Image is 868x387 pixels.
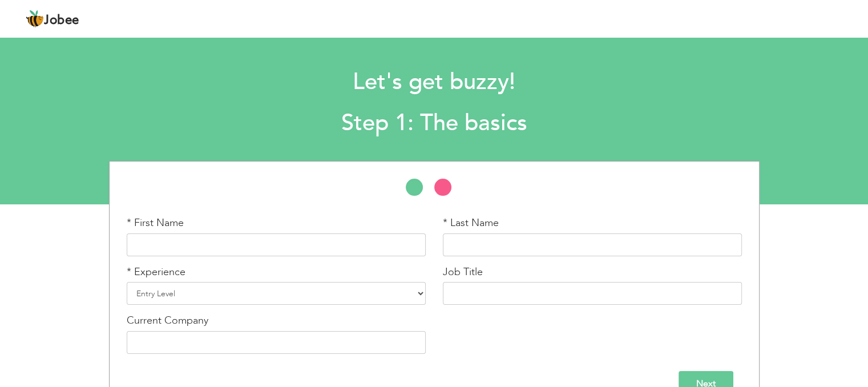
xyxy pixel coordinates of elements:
[26,10,44,28] img: jobee.io
[127,216,184,231] label: * First Name
[443,216,499,231] label: * Last Name
[443,265,483,280] label: Job Title
[117,67,751,97] h1: Let's get buzzy!
[44,14,79,27] span: Jobee
[127,313,208,328] label: Current Company
[117,108,751,138] h2: Step 1: The basics
[127,265,185,280] label: * Experience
